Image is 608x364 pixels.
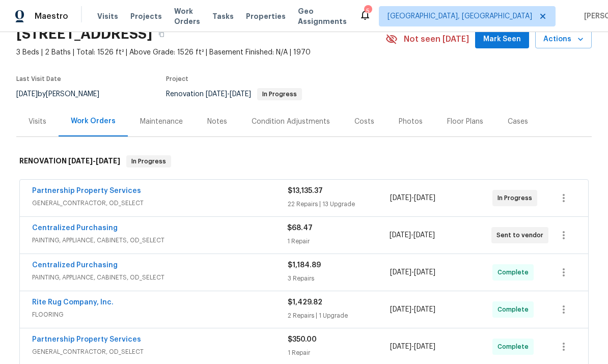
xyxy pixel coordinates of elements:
span: Mark Seen [483,33,521,46]
div: 1 Repair [288,348,390,358]
span: - [68,157,120,164]
span: [DATE] [414,194,435,202]
span: Geo Assignments [298,6,347,26]
div: by [PERSON_NAME] [16,88,112,100]
span: In Progress [127,156,170,166]
span: Complete [498,342,533,352]
span: $68.47 [287,225,313,232]
span: [DATE] [390,343,411,350]
span: Sent to vendor [496,230,547,240]
span: Project [166,76,188,82]
span: GENERAL_CONTRACTOR, OD_SELECT [32,198,288,208]
div: RENOVATION [DATE]-[DATE]In Progress [16,145,592,178]
span: GENERAL_CONTRACTOR, OD_SELECT [32,347,288,357]
div: Work Orders [71,116,116,126]
span: [DATE] [390,269,411,276]
span: - [206,91,251,98]
span: [DATE] [390,232,411,239]
span: - [390,230,435,240]
span: In Progress [498,193,536,203]
span: PAINTING, APPLIANCE, CABINETS, OD_SELECT [32,235,287,245]
span: [DATE] [230,91,251,98]
span: PAINTING, APPLIANCE, CABINETS, OD_SELECT [32,272,288,283]
span: Work Orders [174,6,200,26]
span: FLOORING [32,310,288,320]
h2: [STREET_ADDRESS] [16,29,152,39]
span: - [390,342,435,352]
span: - [390,304,435,315]
span: Actions [543,33,584,46]
span: - [390,267,435,277]
span: [DATE] [414,306,435,313]
div: 5 [364,6,371,16]
div: 2 Repairs | 1 Upgrade [288,311,390,321]
h6: RENOVATION [19,155,120,167]
div: Maintenance [140,117,183,127]
span: Complete [498,267,533,277]
span: [GEOGRAPHIC_DATA], [GEOGRAPHIC_DATA] [388,11,532,21]
span: Not seen [DATE] [404,34,469,44]
div: Floor Plans [447,117,483,127]
span: - [390,193,435,203]
div: 22 Repairs | 13 Upgrade [288,199,390,209]
a: Centralized Purchasing [32,262,118,269]
span: Complete [498,304,533,315]
a: Centralized Purchasing [32,225,118,232]
span: Last Visit Date [16,76,61,82]
button: Actions [535,30,592,49]
div: Costs [354,117,374,127]
div: Cases [508,117,528,127]
span: [DATE] [16,91,38,98]
span: [DATE] [390,306,411,313]
span: [DATE] [414,343,435,350]
span: $1,184.89 [288,262,321,269]
span: [DATE] [96,157,120,164]
span: $13,135.37 [288,187,323,194]
span: $1,429.82 [288,299,322,306]
div: Condition Adjustments [252,117,330,127]
span: [DATE] [206,91,227,98]
div: Notes [207,117,227,127]
span: $350.00 [288,336,317,343]
span: [DATE] [68,157,93,164]
span: [DATE] [390,194,411,202]
span: In Progress [258,91,301,97]
button: Mark Seen [475,30,529,49]
div: Photos [399,117,423,127]
button: Copy Address [152,25,171,43]
div: 3 Repairs [288,273,390,284]
span: Properties [246,11,286,21]
a: Rite Rug Company, Inc. [32,299,114,306]
a: Partnership Property Services [32,187,141,194]
span: Tasks [212,13,234,20]
span: [DATE] [414,269,435,276]
span: Maestro [35,11,68,21]
span: Projects [130,11,162,21]
span: Visits [97,11,118,21]
div: 1 Repair [287,236,389,246]
span: [DATE] [413,232,435,239]
a: Partnership Property Services [32,336,141,343]
div: Visits [29,117,46,127]
span: Renovation [166,91,302,98]
span: 3 Beds | 2 Baths | Total: 1526 ft² | Above Grade: 1526 ft² | Basement Finished: N/A | 1970 [16,47,385,58]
